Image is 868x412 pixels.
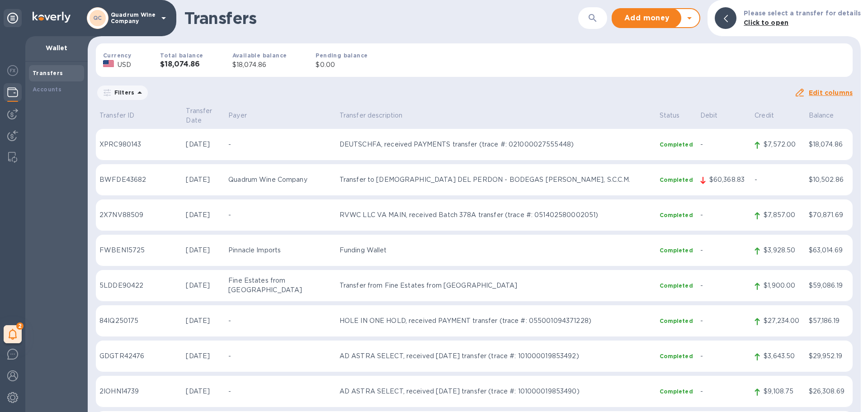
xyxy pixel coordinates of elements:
[660,141,693,148] p: Completed
[764,351,801,361] p: $3,643.50
[99,140,179,149] p: XPRC980143
[809,210,849,220] p: $70,871.69
[809,351,849,361] p: $29,952.19
[99,246,179,255] p: FWBEN15725
[660,352,693,360] p: Completed
[118,60,131,70] p: USD
[613,9,681,27] button: Add money
[228,351,332,361] p: -
[620,13,674,24] span: Add money
[744,19,788,26] b: Click to open
[160,60,203,69] h3: $18,074.86
[764,316,801,326] p: $27,234.00
[33,70,63,76] b: Transfers
[764,210,801,220] p: $7,857.00
[93,14,102,21] b: QC
[340,351,652,361] p: AD ASTRA SELECT, received [DATE] transfer (trace #: 101000019853492)
[744,9,861,17] b: Please select a transfer for details
[7,87,18,98] img: Wallets
[99,210,179,220] p: 2X7NV88509
[764,281,801,290] p: $1,900.00
[709,175,747,185] p: $60,368.83
[103,52,131,59] b: Currency
[186,106,221,125] p: Transfer Date
[340,210,652,220] p: RVWC LLC VA MAIN, received Batch 378A transfer (trace #: 051402580002051)
[316,60,368,70] p: $0.00
[186,316,221,326] p: [DATE]
[809,387,849,396] p: $26,308.69
[809,281,849,290] p: $59,086.19
[99,316,179,326] p: 84IQ250175
[228,140,332,149] p: -
[340,387,652,396] p: AD ASTRA SELECT, received [DATE] transfer (trace #: 101000019853490)
[228,175,332,185] p: Quadrum Wine Company
[7,65,18,76] img: Foreign exchange
[660,282,693,289] p: Completed
[660,211,693,219] p: Completed
[660,111,693,120] p: Status
[186,387,221,396] p: [DATE]
[700,387,747,396] p: -
[186,210,221,220] p: [DATE]
[700,351,747,361] p: -
[16,322,24,330] span: 2
[764,387,801,396] p: $9,108.75
[660,388,693,395] p: Completed
[232,52,287,59] b: Available balance
[186,175,221,185] p: [DATE]
[809,246,849,255] p: $63,014.69
[186,351,221,361] p: [DATE]
[184,9,578,28] h1: Transfers
[232,60,287,70] p: $18,074.86
[99,175,179,185] p: BWFDE43682
[99,387,179,396] p: 2IOHN14739
[186,140,221,149] p: [DATE]
[4,9,22,27] div: Unpin categories
[700,246,747,255] p: -
[340,111,652,120] p: Transfer description
[809,140,849,149] p: $18,074.86
[99,111,179,120] p: Transfer ID
[340,140,652,149] p: DEUTSCHFA, received PAYMENTS transfer (trace #: 021000027555448)
[809,111,849,120] p: Balance
[33,86,61,93] b: Accounts
[316,52,368,59] b: Pending balance
[99,351,179,361] p: GDGTR42476
[764,246,801,255] p: $3,928.50
[228,316,332,326] p: -
[340,316,652,326] p: HOLE IN ONE HOLD, received PAYMENT transfer (trace #: 055001094371228)
[340,246,652,255] p: Funding Wallet
[186,281,221,290] p: [DATE]
[33,12,71,23] img: Logo
[228,276,332,295] p: Fine Estates from [GEOGRAPHIC_DATA]
[809,89,853,96] u: Edit columns
[764,140,801,149] p: $7,572.00
[228,111,332,120] p: Payer
[700,140,747,149] p: -
[186,246,221,255] p: [DATE]
[228,387,332,396] p: -
[660,246,693,254] p: Completed
[755,175,801,185] p: -
[809,316,849,326] p: $57,186.19
[700,316,747,326] p: -
[228,246,332,255] p: Pinnacle Imports
[228,210,332,220] p: -
[660,176,693,184] p: Completed
[99,281,179,290] p: 5LDDE90422
[700,281,747,290] p: -
[160,52,203,59] b: Total balance
[111,89,134,96] p: Filters
[33,43,80,52] p: Wallet
[340,281,652,290] p: Transfer from Fine Estates from [GEOGRAPHIC_DATA]
[755,111,801,120] p: Credit
[340,175,652,185] p: Transfer to [DEMOGRAPHIC_DATA] DEL PERDON - BODEGAS [PERSON_NAME], S.C.C.M.
[700,210,747,220] p: -
[700,111,747,120] p: Debit
[809,175,849,185] p: $10,502.86
[111,12,156,24] p: Quadrum Wine Company
[660,317,693,325] p: Completed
